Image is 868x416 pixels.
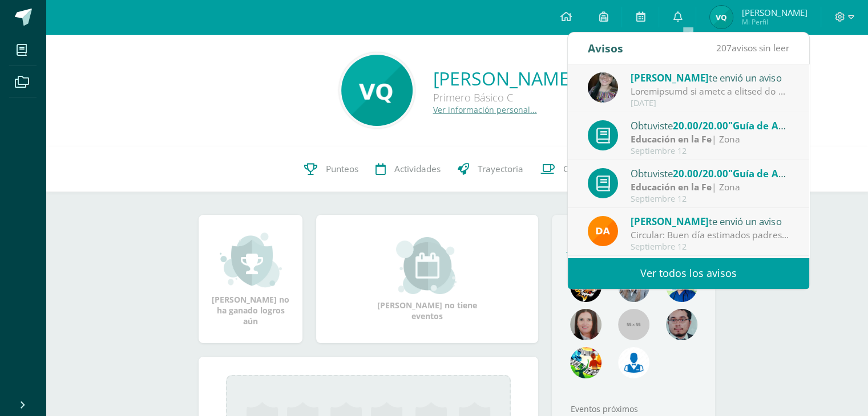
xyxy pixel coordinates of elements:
[741,17,807,27] span: Mi Perfil
[566,223,633,252] a: Maestros
[631,133,712,145] strong: Educación en la Fe
[296,146,367,192] a: Punteos
[220,231,282,288] img: achievement_small.png
[666,309,697,340] img: d0e54f245e8330cebada5b5b95708334.png
[568,258,809,289] a: Ver todos los avisos
[631,181,789,194] div: | Zona
[728,167,860,180] span: "Guía de Aprendizaje No. 2"
[673,167,728,180] span: 20.00/20.00
[741,7,807,18] span: [PERSON_NAME]
[570,309,601,340] img: 67c3d6f6ad1c930a517675cdc903f95f.png
[631,70,789,85] div: te envió un aviso
[433,91,575,104] div: Primero Básico C
[367,146,449,192] a: Actividades
[394,163,441,175] span: Actividades
[631,118,789,133] div: Obtuviste en
[563,163,603,175] span: Contactos
[631,133,789,146] div: | Zona
[716,42,732,54] span: 207
[631,71,709,84] span: [PERSON_NAME]
[710,6,733,28] img: dff889bbce91cf50085911cef77a5a39.png
[631,166,789,181] div: Obtuviste en
[341,55,413,126] img: 03ed901c3198cc753b6866a3604b20bd.png
[566,403,701,414] div: Eventos próximos
[478,163,523,175] span: Trayectoria
[728,119,860,132] span: "Guía de Aprendizaje No. 3"
[631,85,789,98] div: Publicación de notas y entrega de actividades pendientes – Primero Básico: Buenos días, estimados...
[631,181,712,193] strong: Educación en la Fe
[588,32,623,64] div: Avisos
[631,229,789,242] div: Circular: Buen día estimados padres de familia, por este medio les envío un cordial saludo. El mo...
[716,42,789,54] span: avisos sin leer
[631,99,789,108] div: [DATE]
[532,146,612,192] a: Contactos
[433,66,575,91] a: [PERSON_NAME]
[631,214,789,229] div: te envió un aviso
[631,242,789,252] div: Septiembre 12
[370,237,485,321] div: [PERSON_NAME] no tiene eventos
[326,163,358,175] span: Punteos
[631,146,789,156] div: Septiembre 12
[618,347,649,378] img: e63a902289343e96739d5c590eb21bcd.png
[396,237,458,294] img: event_small.png
[618,309,649,340] img: 55x55
[433,104,537,115] a: Ver información personal...
[673,119,728,132] span: 20.00/20.00
[631,215,709,228] span: [PERSON_NAME]
[588,72,618,103] img: 8322e32a4062cfa8b237c59eedf4f548.png
[631,194,789,204] div: Septiembre 12
[588,216,618,246] img: f9d34ca01e392badc01b6cd8c48cabbd.png
[210,231,291,327] div: [PERSON_NAME] no ha ganado logros aún
[449,146,532,192] a: Trayectoria
[570,347,601,378] img: a43eca2235894a1cc1b3d6ce2f11d98a.png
